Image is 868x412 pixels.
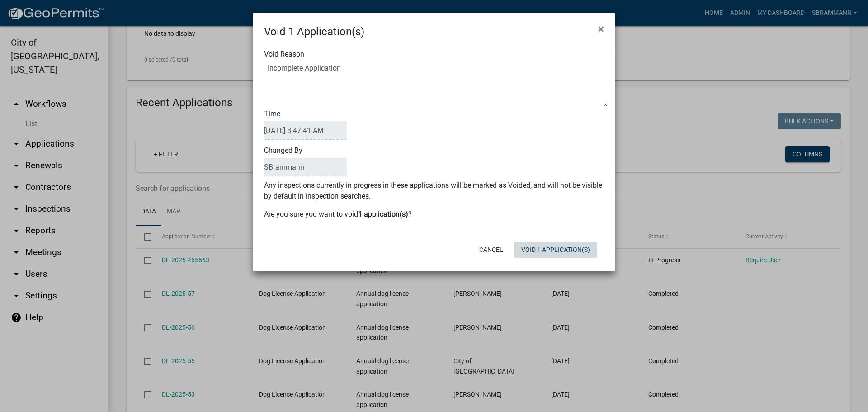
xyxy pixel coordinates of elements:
[358,210,408,218] b: 1 application(s)
[591,16,611,42] button: Close
[264,180,604,202] p: Any inspections currently in progress in these applications will be marked as Voided, and will no...
[264,24,364,40] h4: Void 1 Application(s)
[264,51,304,58] label: Void Reason
[472,242,510,258] button: Cancel
[514,242,597,258] button: Void 1 Application(s)
[264,147,347,176] label: Changed By
[264,158,347,176] input: BulkActionUser
[598,23,604,35] span: ×
[268,62,608,107] textarea: Void Reason
[264,121,347,140] input: DateTime
[264,110,347,140] label: Time
[264,209,604,220] p: Are you sure you want to void ?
